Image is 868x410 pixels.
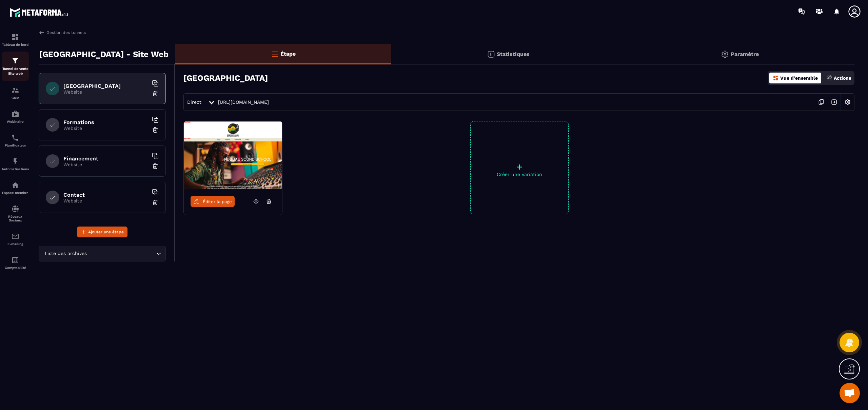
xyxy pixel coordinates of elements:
p: Comptabilité [2,266,29,270]
div: Search for option [39,246,166,261]
a: social-networksocial-networkRéseaux Sociaux [2,200,29,227]
p: Planificateur [2,143,29,147]
p: Étape [280,51,296,57]
a: automationsautomationsAutomatisations [2,152,29,176]
img: formation [11,57,19,65]
img: image [184,121,282,189]
p: [GEOGRAPHIC_DATA] - Site Web [39,47,169,61]
input: Search for option [88,250,155,257]
p: Créer une variation [471,172,568,177]
a: accountantaccountantComptabilité [2,251,29,275]
a: emailemailE-mailing [2,227,29,251]
a: Éditer la page [191,196,235,207]
p: E-mailing [2,242,29,246]
img: arrow [39,30,45,36]
p: Paramètre [731,51,759,57]
p: Tableau de bord [2,43,29,46]
img: dashboard-orange.40269519.svg [773,75,779,81]
h6: Contact [63,192,148,198]
img: stats.20deebd0.svg [487,50,495,58]
p: CRM [2,96,29,100]
p: Website [63,162,148,167]
p: Réseaux Sociaux [2,215,29,222]
img: email [11,232,19,240]
a: automationsautomationsWebinaire [2,105,29,129]
button: Ajouter une étape [77,227,127,237]
p: Website [63,125,148,131]
p: Webinaire [2,120,29,123]
img: automations [11,110,19,118]
p: Espace membre [2,191,29,195]
a: formationformationCRM [2,81,29,105]
a: formationformationTableau de bord [2,28,29,52]
p: Automatisations [2,167,29,171]
a: schedulerschedulerPlanificateur [2,129,29,152]
img: logo [9,6,71,19]
img: social-network [11,205,19,213]
p: Website [63,198,148,203]
span: Direct [187,99,201,105]
h6: Financement [63,155,148,162]
span: Liste des archives [43,250,88,257]
p: Tunnel de vente Site web [2,66,29,76]
p: Actions [834,75,851,81]
img: trash [152,90,159,97]
span: Ajouter une étape [88,229,124,235]
img: arrow-next.bcc2205e.svg [828,96,841,109]
p: Website [63,89,148,95]
img: setting-w.858f3a88.svg [841,96,854,109]
img: trash [152,163,159,170]
img: trash [152,199,159,206]
div: Ouvrir le chat [840,383,860,403]
img: accountant [11,256,19,264]
p: Statistiques [497,51,530,57]
img: formation [11,33,19,41]
h6: Formations [63,119,148,125]
img: automations [11,157,19,165]
img: trash [152,126,159,133]
h3: [GEOGRAPHIC_DATA] [183,73,268,83]
img: formation [11,86,19,94]
p: + [471,162,568,172]
span: Éditer la page [203,199,232,204]
a: formationformationTunnel de vente Site web [2,52,29,81]
a: Gestion des tunnels [39,30,86,36]
img: automations [11,181,19,189]
img: scheduler [11,134,19,142]
p: Vue d'ensemble [780,75,818,81]
img: setting-gr.5f69749f.svg [721,50,729,58]
h6: [GEOGRAPHIC_DATA] [63,83,148,89]
img: bars-o.4a397970.svg [271,50,279,58]
img: actions.d6e523a2.png [826,75,832,81]
a: [URL][DOMAIN_NAME] [218,99,269,105]
a: automationsautomationsEspace membre [2,176,29,200]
